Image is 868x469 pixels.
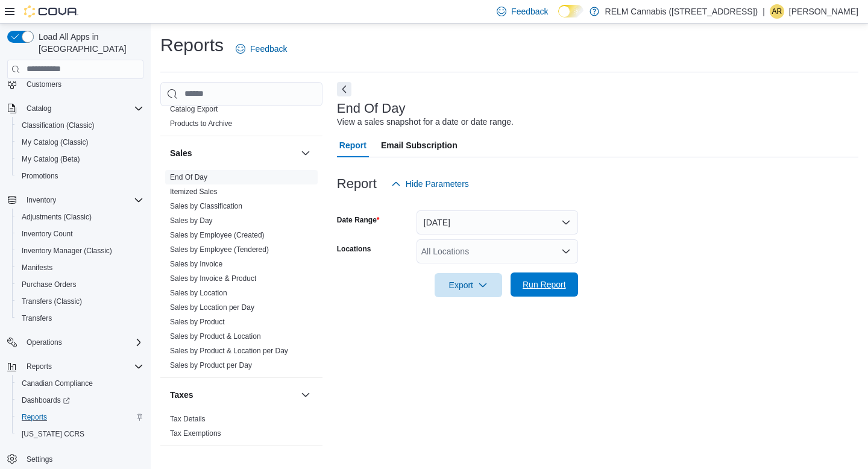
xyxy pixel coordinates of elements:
[22,335,67,350] button: Operations
[170,415,206,423] a: Tax Details
[170,318,225,326] a: Sales by Product
[17,118,99,133] a: Classification (Classic)
[231,37,292,61] a: Feedback
[170,216,213,225] a: Sales by Day
[17,410,52,424] a: Reports
[22,263,52,272] span: Manifests
[22,451,143,466] span: Settings
[12,375,148,392] button: Canadian Compliance
[337,82,351,96] button: Next
[22,359,57,374] button: Reports
[17,227,143,241] span: Inventory Count
[17,393,75,408] a: Dashboards
[22,171,58,181] span: Promotions
[22,452,57,467] a: Settings
[337,177,377,191] h3: Report
[763,4,765,19] p: |
[12,392,148,409] a: Dashboards
[24,5,78,17] img: Cova
[2,358,148,375] button: Reports
[298,388,313,402] button: Taxes
[170,317,225,327] span: Sales by Product
[170,414,206,424] span: Tax Details
[27,338,62,347] span: Operations
[27,80,61,89] span: Customers
[22,395,70,405] span: Dashboards
[22,229,73,239] span: Inventory Count
[2,334,148,351] button: Operations
[22,77,66,92] a: Customers
[170,274,256,283] a: Sales by Invoice & Product
[170,119,232,128] a: Products to Archive
[17,244,143,258] span: Inventory Manager (Classic)
[561,247,571,256] button: Open list of options
[558,5,583,17] input: Dark Mode
[12,117,148,134] button: Classification (Classic)
[22,297,82,306] span: Transfers (Classic)
[170,332,261,341] span: Sales by Product & Location
[12,426,148,442] button: [US_STATE] CCRS
[170,346,288,356] span: Sales by Product & Location per Day
[337,215,380,225] label: Date Range
[22,137,89,147] span: My Catalog (Classic)
[12,259,148,276] button: Manifests
[170,289,227,297] a: Sales by Location
[17,427,89,441] a: [US_STATE] CCRS
[17,135,93,150] a: My Catalog (Classic)
[34,31,143,55] span: Load All Apps in [GEOGRAPHIC_DATA]
[22,121,95,130] span: Classification (Classic)
[558,17,559,18] span: Dark Mode
[170,347,288,355] a: Sales by Product & Location per Day
[160,170,322,377] div: Sales
[605,4,758,19] p: RELM Cannabis ([STREET_ADDRESS])
[17,210,143,224] span: Adjustments (Classic)
[22,193,61,207] button: Inventory
[17,260,143,275] span: Manifests
[170,147,296,159] button: Sales
[160,33,224,57] h1: Reports
[27,362,52,371] span: Reports
[17,311,57,326] a: Transfers
[770,4,784,19] div: Alysha Robinson
[170,303,254,312] span: Sales by Location per Day
[17,294,143,309] span: Transfers (Classic)
[17,277,81,292] a: Purchase Orders
[442,273,495,297] span: Export
[170,389,193,401] h3: Taxes
[160,102,322,136] div: Products
[170,147,192,159] h3: Sales
[170,288,227,298] span: Sales by Location
[22,101,56,116] button: Catalog
[406,178,469,190] span: Hide Parameters
[381,133,458,157] span: Email Subscription
[2,75,148,93] button: Customers
[170,173,207,181] a: End Of Day
[27,104,51,113] span: Catalog
[2,100,148,117] button: Catalog
[22,379,93,388] span: Canadian Compliance
[511,5,548,17] span: Feedback
[17,169,63,183] a: Promotions
[17,227,78,241] a: Inventory Count
[170,187,218,197] span: Itemized Sales
[2,450,148,467] button: Settings
[17,393,143,408] span: Dashboards
[17,311,143,326] span: Transfers
[17,376,98,391] a: Canadian Compliance
[511,272,578,297] button: Run Report
[170,104,218,114] span: Catalog Export
[772,4,782,19] span: AR
[22,193,143,207] span: Inventory
[17,410,143,424] span: Reports
[298,146,313,160] button: Sales
[170,119,232,128] span: Products to Archive
[12,225,148,242] button: Inventory Count
[170,201,242,211] span: Sales by Classification
[12,151,148,168] button: My Catalog (Beta)
[2,192,148,209] button: Inventory
[22,212,92,222] span: Adjustments (Classic)
[27,455,52,464] span: Settings
[12,293,148,310] button: Transfers (Classic)
[435,273,502,297] button: Export
[170,429,221,438] a: Tax Exemptions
